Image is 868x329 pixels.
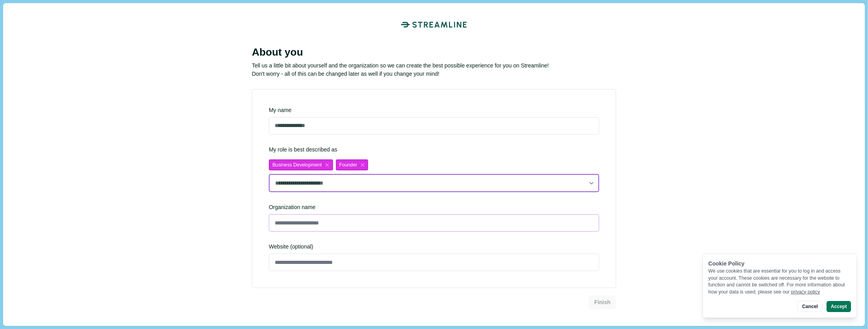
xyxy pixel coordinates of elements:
[708,260,745,267] span: Cookie Policy
[252,62,616,70] p: Tell us a little bit about yourself and the organization so we can create the best possible exper...
[791,289,820,295] a: privacy policy
[269,106,599,114] div: My name
[589,295,616,309] button: Finish
[269,203,599,211] div: Organization name
[269,243,599,251] span: Website (optional)
[269,146,599,192] div: My role is best described as
[827,301,851,312] button: Accept
[324,161,331,168] button: close
[708,268,851,295] div: We use cookies that are essential for you to log in and access your account. These cookies are ne...
[797,301,822,312] button: Cancel
[252,70,616,78] p: Don't worry - all of this can be changed later as well if you change your mind!
[272,162,322,168] span: Business Development
[359,161,366,168] button: close
[339,162,358,168] span: Founder
[252,46,616,59] div: About you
